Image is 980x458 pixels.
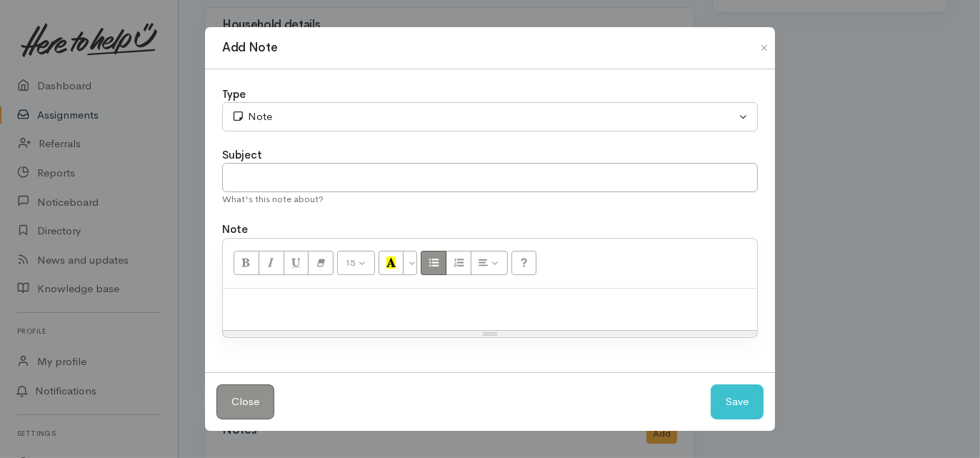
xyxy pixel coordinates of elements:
button: Save [711,384,764,419]
button: Bold (CTRL+B) [234,251,259,275]
button: Close [216,384,274,419]
label: Note [222,221,248,238]
div: What's this note about? [222,192,758,206]
button: More Color [403,251,417,275]
label: Subject [222,147,262,164]
span: 15 [346,257,356,269]
h1: Add Note [222,39,277,57]
button: Note [222,102,758,131]
button: Font Size [337,251,375,275]
button: Italic (CTRL+I) [259,251,284,275]
button: Unordered list (CTRL+SHIFT+NUM7) [421,251,446,275]
button: Paragraph [471,251,508,275]
button: Close [753,39,776,56]
label: Type [222,86,246,103]
div: Resize [223,331,757,337]
button: Remove Font Style (CTRL+\) [308,251,334,275]
div: Note [231,109,736,125]
button: Ordered list (CTRL+SHIFT+NUM8) [446,251,471,275]
button: Underline (CTRL+U) [284,251,309,275]
button: Help [511,251,537,275]
button: Recent Color [379,251,404,275]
